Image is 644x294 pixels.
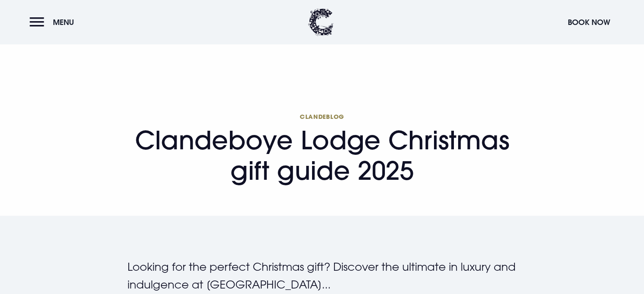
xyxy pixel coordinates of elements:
h1: Clandeboye Lodge Christmas gift guide 2025 [127,113,517,186]
span: Clandeblog [127,113,517,121]
span: Menu [53,17,74,27]
button: Menu [30,13,78,31]
img: Clandeboye Lodge [308,8,334,36]
p: Looking for the perfect Christmas gift? Discover the ultimate in luxury and indulgence at [GEOGRA... [127,258,517,293]
button: Book Now [564,13,614,31]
